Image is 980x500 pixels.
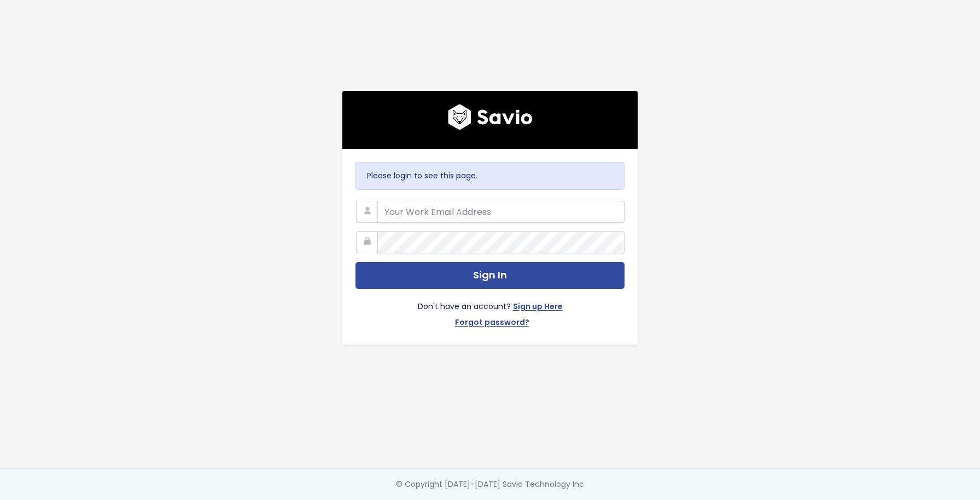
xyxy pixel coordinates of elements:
input: Your Work Email Address [377,201,625,223]
img: logo600x187.a314fd40982d.png [448,104,533,130]
div: Don't have an account? [355,289,625,332]
p: Please login to see this page. [367,169,613,183]
a: Forgot password? [455,316,529,332]
div: © Copyright [DATE]-[DATE] Savio Technology Inc [396,478,584,491]
button: Sign In [355,262,625,289]
a: Sign up Here [513,300,563,316]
